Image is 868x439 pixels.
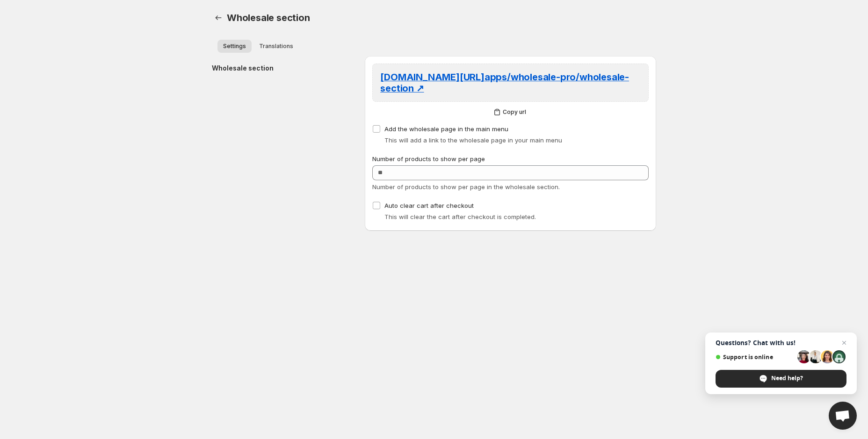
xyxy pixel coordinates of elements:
[372,155,485,163] span: Number of products to show per page
[829,402,857,430] div: Open chat
[259,42,293,50] span: Translations
[384,213,536,220] span: This will clear the cart after checkout is completed.
[380,71,629,94] span: [DOMAIN_NAME][URL] apps/wholesale-pro/wholesale-section ↗
[372,106,649,119] button: Copy url
[380,71,641,94] a: [DOMAIN_NAME][URL]apps/wholesale-pro/wholesale-section ↗
[503,108,526,116] span: Copy url
[384,125,508,133] span: Add the wholesale page in the main menu
[771,374,803,382] span: Need help?
[372,183,560,191] span: Number of products to show per page in the wholesale section.
[716,370,846,388] div: Need help?
[384,136,562,144] span: This will add a link to the wholesale page in your main menu
[716,354,794,361] span: Support is online
[227,12,310,23] span: Wholesale section
[716,339,846,347] span: Questions? Chat with us!
[839,337,850,348] span: Close chat
[212,64,350,73] h2: Wholesale section
[223,42,246,50] span: Settings
[384,202,474,209] span: Auto clear cart after checkout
